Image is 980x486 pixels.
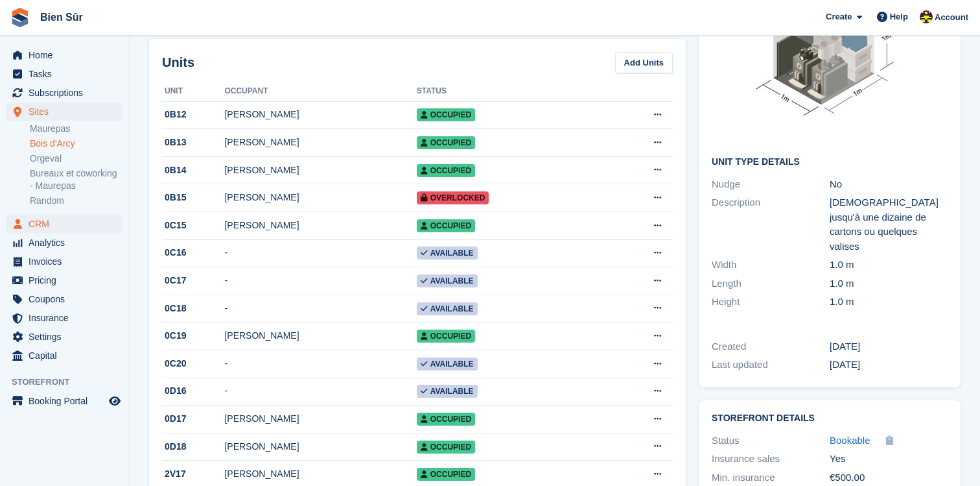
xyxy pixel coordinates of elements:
[162,274,224,287] div: 0C17
[6,65,122,83] a: menu
[29,46,106,64] span: Home
[417,302,478,315] span: Available
[224,350,416,378] td: -
[36,21,64,31] div: v 4.0.25
[224,412,416,426] div: [PERSON_NAME]
[30,138,122,150] a: Bois d'Arcy
[417,219,475,232] span: Occupied
[6,252,122,271] a: menu
[34,34,143,44] div: Domain: [DOMAIN_NAME]
[712,433,830,448] div: Status
[162,384,224,398] div: 0D16
[712,470,830,485] div: Min. insurance
[417,385,478,398] span: Available
[131,75,141,86] img: tab_keywords_by_traffic_grey.svg
[712,339,830,354] div: Created
[12,376,129,389] span: Storefront
[107,393,122,409] a: Preview store
[162,81,224,102] th: Unit
[30,152,122,165] a: Orgeval
[712,276,830,291] div: Length
[224,81,416,102] th: Occupant
[162,357,224,371] div: 0C20
[6,328,122,346] a: menu
[29,346,106,365] span: Capital
[417,468,475,481] span: Occupied
[6,392,122,410] a: menu
[712,358,830,372] div: Last updated
[224,239,416,267] td: -
[417,136,475,149] span: Occupied
[35,6,88,28] a: Bien Sûr
[830,295,948,310] div: 1.0 m
[830,177,948,192] div: No
[6,234,122,252] a: menu
[6,271,122,289] a: menu
[830,435,870,446] span: Bookable
[935,11,968,24] span: Account
[712,177,830,192] div: Nudge
[162,108,224,121] div: 0B12
[29,84,106,102] span: Subscriptions
[417,247,478,260] span: Available
[30,123,122,135] a: Maurepas
[615,52,673,73] a: Add Units
[830,452,948,467] div: Yes
[224,295,416,322] td: -
[417,441,475,454] span: Occupied
[224,136,416,149] div: [PERSON_NAME]
[712,157,948,167] h2: Unit Type details
[29,290,106,308] span: Coupons
[30,167,122,192] a: Bureaux et coworking - Maurepas
[830,358,948,372] div: [DATE]
[162,164,224,177] div: 0B14
[224,467,416,481] div: [PERSON_NAME]
[6,103,122,121] a: menu
[162,191,224,204] div: 0B15
[224,329,416,343] div: [PERSON_NAME]
[417,81,603,102] th: Status
[712,452,830,467] div: Insurance sales
[162,329,224,343] div: 0C19
[224,164,416,177] div: [PERSON_NAME]
[10,8,30,27] img: stora-icon-8386f47178a22dfd0bd8f6a31ec36ba5ce8667c1dd55bd0f319d3a0aa187defe.svg
[712,413,948,424] h2: Storefront Details
[224,219,416,232] div: [PERSON_NAME]
[224,267,416,295] td: -
[830,276,948,291] div: 1.0 m
[6,290,122,308] a: menu
[417,164,475,177] span: Occupied
[29,65,106,83] span: Tasks
[29,392,106,410] span: Booking Portal
[830,258,948,273] div: 1.0 m
[162,467,224,481] div: 2V17
[6,309,122,327] a: menu
[712,295,830,310] div: Height
[21,34,31,44] img: website_grey.svg
[417,413,475,426] span: Occupied
[6,215,122,233] a: menu
[162,246,224,260] div: 0C16
[224,378,416,406] td: -
[830,470,948,485] div: €500.00
[830,433,870,448] a: Bookable
[6,84,122,102] a: menu
[417,330,475,343] span: Occupied
[29,252,106,271] span: Invoices
[417,191,489,204] span: Overlocked
[162,302,224,315] div: 0C18
[224,440,416,454] div: [PERSON_NAME]
[145,77,214,85] div: Keywords by Traffic
[417,358,478,371] span: Available
[224,191,416,204] div: [PERSON_NAME]
[162,440,224,454] div: 0D18
[417,274,478,287] span: Available
[890,10,908,23] span: Help
[920,10,933,23] img: Marie Tran
[830,339,948,354] div: [DATE]
[712,258,830,273] div: Width
[6,346,122,365] a: menu
[52,77,116,85] div: Domain Overview
[162,136,224,149] div: 0B13
[29,103,106,121] span: Sites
